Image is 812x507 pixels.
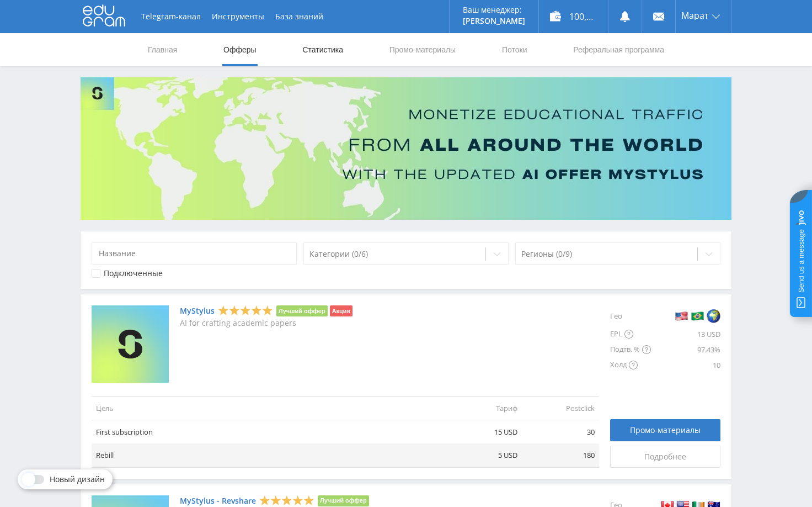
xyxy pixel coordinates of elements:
[445,420,522,444] td: 15 USD
[610,326,651,342] div: EPL
[522,396,599,420] td: Postclick
[572,33,665,66] a: Реферальная программа
[92,242,297,265] input: Название
[522,420,599,444] td: 30
[610,357,651,373] div: Холд
[180,497,256,505] a: MyStylus - Revshare
[651,357,720,373] div: 10
[388,33,457,66] a: Промо-материалы
[651,326,720,342] div: 13 USD
[81,77,731,220] img: Banner
[50,475,105,484] span: Новый дизайн
[463,17,525,25] p: [PERSON_NAME]
[445,443,522,467] td: 5 USD
[218,305,273,316] div: 5 Stars
[222,33,258,66] a: Офферы
[92,305,169,383] img: MyStylus
[147,33,178,66] a: Главная
[651,342,720,357] div: 97.43%
[301,33,344,66] a: Статистика
[610,342,651,357] div: Подтв. %
[276,305,328,316] li: Лучший оффер
[522,443,599,467] td: 180
[644,452,686,461] span: Подробнее
[92,443,445,467] td: Rebill
[330,305,352,316] li: Акция
[445,396,522,420] td: Тариф
[501,33,528,66] a: Потоки
[104,269,163,278] div: Подключенные
[318,495,369,506] li: Лучший оффер
[610,419,720,441] a: Промо-материалы
[180,319,352,328] p: AI for crafting academic papers
[259,494,314,506] div: 5 Stars
[681,11,709,20] span: Марат
[92,396,445,420] td: Цель
[463,6,525,14] p: Ваш менеджер:
[610,305,651,326] div: Гео
[610,446,720,468] a: Подробнее
[180,307,215,315] a: MyStylus
[92,420,445,444] td: First subscription
[630,426,701,435] span: Промо-материалы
